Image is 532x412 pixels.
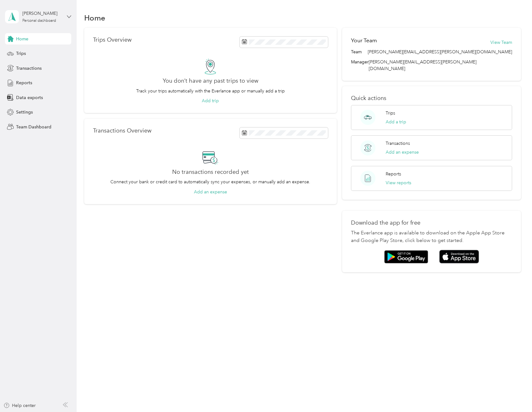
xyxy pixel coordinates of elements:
h2: You don’t have any past trips to view [163,78,258,84]
p: The Everlance app is available to download on the Apple App Store and Google Play Store, click be... [351,229,512,244]
span: Team Dashboard [16,124,51,130]
span: Manager [351,59,369,72]
button: Add an expense [194,189,227,195]
button: View reports [386,180,411,186]
p: Reports [386,171,401,177]
button: Help center [3,402,36,409]
span: [PERSON_NAME][EMAIL_ADDRESS][PERSON_NAME][DOMAIN_NAME] [369,59,476,71]
p: Transactions Overview [93,127,151,134]
div: Personal dashboard [22,19,56,23]
p: Download the app for free [351,220,512,226]
span: Data exports [16,94,43,101]
p: Track your trips automatically with the Everlance app or manually add a trip [136,88,285,94]
span: Home [16,36,28,42]
p: Connect your bank or credit card to automatically sync your expenses, or manually add an expense. [110,179,310,185]
button: Add a trip [386,119,406,125]
h1: Home [84,15,105,21]
p: Trips Overview [93,37,132,43]
span: Settings [16,109,33,115]
button: View Team [490,39,512,46]
h2: No transactions recorded yet [172,169,249,175]
p: Quick actions [351,95,512,102]
span: Reports [16,79,32,86]
span: [PERSON_NAME][EMAIL_ADDRESS][PERSON_NAME][DOMAIN_NAME] [368,49,512,55]
p: Trips [386,110,395,116]
button: Add an expense [386,149,419,156]
iframe: Everlance-gr Chat Button Frame [497,377,532,412]
span: Trips [16,50,26,57]
div: [PERSON_NAME] [22,10,62,17]
span: Transactions [16,65,42,72]
img: App store [439,250,479,263]
p: Transactions [386,140,410,147]
span: Team [351,49,362,55]
button: Add trip [202,97,219,104]
h2: Your Team [351,37,377,44]
img: Google play [384,250,428,263]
